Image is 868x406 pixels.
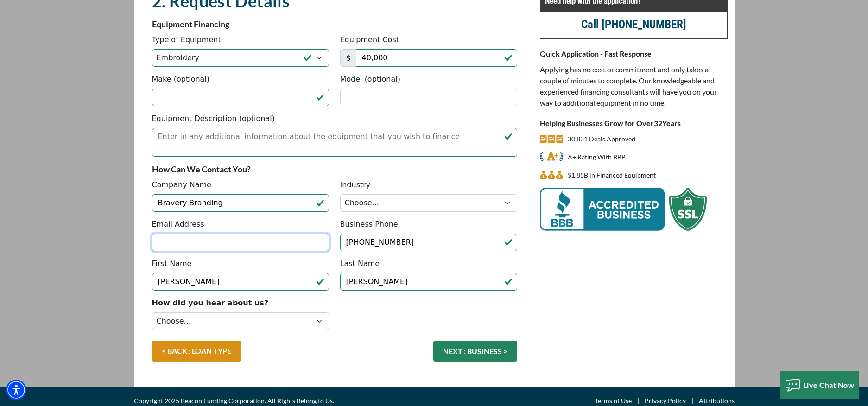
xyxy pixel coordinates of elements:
[152,113,275,124] label: Equipment Description (optional)
[152,164,517,175] p: How Can We Contact You?
[803,381,855,389] span: Live Chat Now
[6,380,26,400] div: Accessibility Menu
[568,133,635,145] p: 30,831 Deals Approved
[152,258,192,269] label: First Name
[568,170,656,181] p: $1,848,637,807 in Financed Equipment
[540,64,728,108] p: Applying has no cost or commitment and only takes a couple of minutes to complete. Our knowledgea...
[152,341,241,362] a: < BACK : LOAN TYPE
[340,258,380,269] label: Last Name
[340,34,399,45] label: Equipment Cost
[340,219,398,230] label: Business Phone
[540,118,728,129] p: Helping Businesses Grow for Over Years
[540,188,707,231] img: BBB Acredited Business and SSL Protection
[568,152,626,163] p: A+ Rating With BBB
[340,298,481,334] iframe: reCAPTCHA
[581,18,686,31] a: call (847) 232-7803
[540,48,728,59] p: Quick Application - Fast Response
[152,34,221,45] label: Type of Equipment
[340,49,356,67] span: $
[433,341,517,362] button: NEXT : BUSINESS >
[340,179,371,190] label: Industry
[654,119,662,127] span: 32
[780,371,859,399] button: Live Chat Now
[152,179,211,190] label: Company Name
[152,19,517,30] p: Equipment Financing
[152,298,269,309] label: How did you hear about us?
[340,74,400,85] label: Model (optional)
[152,219,204,230] label: Email Address
[152,74,210,85] label: Make (optional)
